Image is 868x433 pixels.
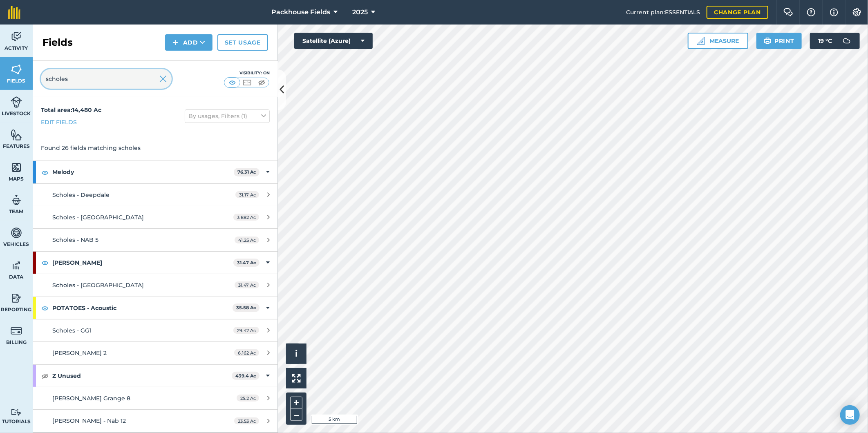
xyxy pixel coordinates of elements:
[41,118,77,127] a: Edit fields
[257,78,267,87] img: svg+xml;base64,PHN2ZyB4bWxucz0iaHR0cDovL3d3dy53My5vcmcvMjAwMC9zdmciIHdpZHRoPSI1MCIgaGVpZ2h0PSI0MC...
[818,33,832,49] span: 19 ° C
[697,37,705,45] img: Ruler icon
[840,405,860,425] div: Open Intercom Messenger
[839,33,855,49] img: svg+xml;base64,PD94bWwgdmVyc2lvbj0iMS4wIiBlbmNvZGluZz0idXRmLTgiPz4KPCEtLSBHZW5lcmF0b3I6IEFkb2JlIE...
[235,281,259,288] span: 31.47 Ac
[52,161,234,183] strong: Melody
[52,349,107,357] span: [PERSON_NAME] 2
[756,33,802,49] button: Print
[11,325,22,337] img: svg+xml;base64,PD94bWwgdmVyc2lvbj0iMS4wIiBlbmNvZGluZz0idXRmLTgiPz4KPCEtLSBHZW5lcmF0b3I6IEFkb2JlIE...
[165,34,213,51] button: Add
[233,327,259,334] span: 29.42 Ac
[11,161,22,174] img: svg+xml;base64,PHN2ZyB4bWxucz0iaHR0cDovL3d3dy53My5vcmcvMjAwMC9zdmciIHdpZHRoPSI1NiIgaGVpZ2h0PSI2MC...
[185,109,270,123] button: By usages, Filters (1)
[11,227,22,239] img: svg+xml;base64,PD94bWwgdmVyc2lvbj0iMS4wIiBlbmNvZGluZz0idXRmLTgiPz4KPCEtLSBHZW5lcmF0b3I6IEFkb2JlIE...
[352,7,368,17] span: 2025
[236,305,256,310] strong: 35.58 Ac
[11,63,22,76] img: svg+xml;base64,PHN2ZyB4bWxucz0iaHR0cDovL3d3dy53My5vcmcvMjAwMC9zdmciIHdpZHRoPSI1NiIgaGVpZ2h0PSI2MC...
[52,297,233,319] strong: POTATOES - Acoustic
[11,31,22,43] img: svg+xml;base64,PD94bWwgdmVyc2lvbj0iMS4wIiBlbmNvZGluZz0idXRmLTgiPz4KPCEtLSBHZW5lcmF0b3I6IEFkb2JlIE...
[41,167,49,177] img: svg+xml;base64,PHN2ZyB4bWxucz0iaHR0cDovL3d3dy53My5vcmcvMjAwMC9zdmciIHdpZHRoPSIxOCIgaGVpZ2h0PSIyNC...
[41,106,101,114] strong: Total area : 14,480 Ac
[707,6,768,19] a: Change plan
[294,33,373,49] button: Satellite (Azure)
[52,327,92,334] span: Scholes - GG1
[52,191,110,199] span: Scholes - Deepdale
[234,349,259,356] span: 6.162 Ac
[33,387,278,409] a: [PERSON_NAME] Grange 825.2 Ac
[52,281,144,289] span: Scholes - [GEOGRAPHIC_DATA]
[237,260,256,266] strong: 31.47 Ac
[227,78,237,87] img: svg+xml;base64,PHN2ZyB4bWxucz0iaHR0cDovL3d3dy53My5vcmcvMjAwMC9zdmciIHdpZHRoPSI1MCIgaGVpZ2h0PSI0MC...
[233,214,259,221] span: 3.882 Ac
[52,214,144,221] span: Scholes - [GEOGRAPHIC_DATA]
[217,34,268,51] a: Set usage
[237,395,259,402] span: 25.2 Ac
[286,344,306,364] button: i
[8,6,20,19] img: fieldmargin Logo
[271,7,330,17] span: Packhouse Fields
[33,161,278,183] div: Melody76.31 Ac
[830,7,838,17] img: svg+xml;base64,PHN2ZyB4bWxucz0iaHR0cDovL3d3dy53My5vcmcvMjAwMC9zdmciIHdpZHRoPSIxNyIgaGVpZ2h0PSIxNy...
[810,33,860,49] button: 19 °C
[688,33,748,49] button: Measure
[52,395,130,402] span: [PERSON_NAME] Grange 8
[235,237,259,243] span: 41.25 Ac
[235,191,259,198] span: 31.17 Ac
[33,252,278,274] div: [PERSON_NAME]31.47 Ac
[172,38,178,47] img: svg+xml;base64,PHN2ZyB4bWxucz0iaHR0cDovL3d3dy53My5vcmcvMjAwMC9zdmciIHdpZHRoPSIxNCIgaGVpZ2h0PSIyNC...
[295,348,298,359] span: i
[237,169,256,175] strong: 76.31 Ac
[764,36,772,46] img: svg+xml;base64,PHN2ZyB4bWxucz0iaHR0cDovL3d3dy53My5vcmcvMjAwMC9zdmciIHdpZHRoPSIxOSIgaGVpZ2h0PSIyNC...
[33,410,278,432] a: [PERSON_NAME] - Nab 1223.53 Ac
[33,229,278,251] a: Scholes - NAB 541.25 Ac
[11,259,22,272] img: svg+xml;base64,PD94bWwgdmVyc2lvbj0iMS4wIiBlbmNvZGluZz0idXRmLTgiPz4KPCEtLSBHZW5lcmF0b3I6IEFkb2JlIE...
[33,135,278,161] div: Found 26 fields matching scholes
[783,8,793,16] img: Two speech bubbles overlapping with the left bubble in the forefront
[11,408,22,416] img: svg+xml;base64,PD94bWwgdmVyc2lvbj0iMS4wIiBlbmNvZGluZz0idXRmLTgiPz4KPCEtLSBHZW5lcmF0b3I6IEFkb2JlIE...
[41,303,49,313] img: svg+xml;base64,PHN2ZyB4bWxucz0iaHR0cDovL3d3dy53My5vcmcvMjAwMC9zdmciIHdpZHRoPSIxOCIgaGVpZ2h0PSIyNC...
[33,342,278,364] a: [PERSON_NAME] 26.162 Ac
[43,36,73,49] h2: Fields
[41,258,49,268] img: svg+xml;base64,PHN2ZyB4bWxucz0iaHR0cDovL3d3dy53My5vcmcvMjAwMC9zdmciIHdpZHRoPSIxOCIgaGVpZ2h0PSIyNC...
[11,96,22,108] img: svg+xml;base64,PD94bWwgdmVyc2lvbj0iMS4wIiBlbmNvZGluZz0idXRmLTgiPz4KPCEtLSBHZW5lcmF0b3I6IEFkb2JlIE...
[33,184,278,206] a: Scholes - Deepdale31.17 Ac
[242,78,252,87] img: svg+xml;base64,PHN2ZyB4bWxucz0iaHR0cDovL3d3dy53My5vcmcvMjAwMC9zdmciIHdpZHRoPSI1MCIgaGVpZ2h0PSI0MC...
[290,397,302,409] button: +
[224,70,270,76] div: Visibility: On
[11,129,22,141] img: svg+xml;base64,PHN2ZyB4bWxucz0iaHR0cDovL3d3dy53My5vcmcvMjAwMC9zdmciIHdpZHRoPSI1NiIgaGVpZ2h0PSI2MC...
[852,8,862,16] img: A cog icon
[52,365,232,387] strong: Z Unused
[626,8,700,17] span: Current plan : ESSENTIALS
[41,69,172,89] input: Search
[33,206,278,228] a: Scholes - [GEOGRAPHIC_DATA]3.882 Ac
[33,274,278,296] a: Scholes - [GEOGRAPHIC_DATA]31.47 Ac
[234,417,259,424] span: 23.53 Ac
[11,194,22,206] img: svg+xml;base64,PD94bWwgdmVyc2lvbj0iMS4wIiBlbmNvZGluZz0idXRmLTgiPz4KPCEtLSBHZW5lcmF0b3I6IEFkb2JlIE...
[41,371,49,381] img: svg+xml;base64,PHN2ZyB4bWxucz0iaHR0cDovL3d3dy53My5vcmcvMjAwMC9zdmciIHdpZHRoPSIxOCIgaGVpZ2h0PSIyNC...
[52,417,126,424] span: [PERSON_NAME] - Nab 12
[52,236,98,243] span: Scholes - NAB 5
[33,319,278,341] a: Scholes - GG129.42 Ac
[159,74,167,84] img: svg+xml;base64,PHN2ZyB4bWxucz0iaHR0cDovL3d3dy53My5vcmcvMjAwMC9zdmciIHdpZHRoPSIyMiIgaGVpZ2h0PSIzMC...
[235,373,256,379] strong: 439.4 Ac
[806,8,816,16] img: A question mark icon
[292,374,301,383] img: Four arrows, one pointing top left, one top right, one bottom right and the last bottom left
[33,297,278,319] div: POTATOES - Acoustic35.58 Ac
[52,252,233,274] strong: [PERSON_NAME]
[11,292,22,304] img: svg+xml;base64,PD94bWwgdmVyc2lvbj0iMS4wIiBlbmNvZGluZz0idXRmLTgiPz4KPCEtLSBHZW5lcmF0b3I6IEFkb2JlIE...
[290,409,302,421] button: –
[33,365,278,387] div: Z Unused439.4 Ac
